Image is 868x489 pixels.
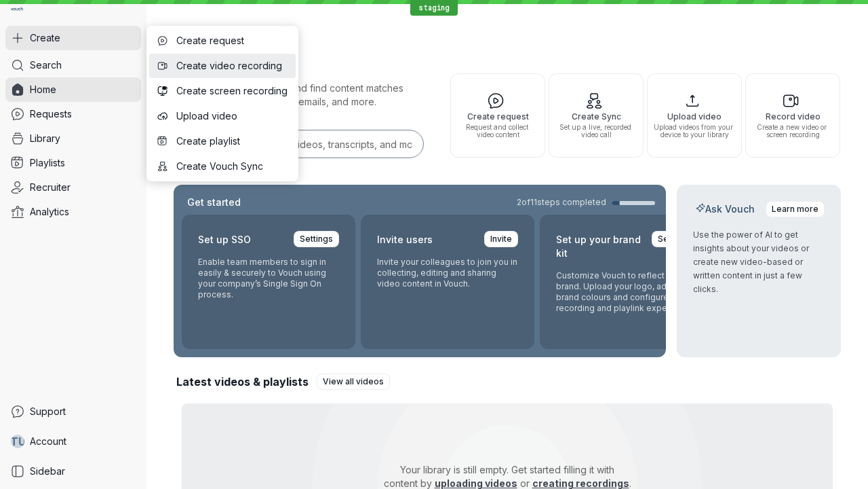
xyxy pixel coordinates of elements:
[176,109,288,123] span: Upload video
[456,124,539,139] span: Request and collect video content
[766,201,825,217] a: Learn more
[30,83,56,96] span: Home
[490,232,512,246] span: Invite
[176,34,288,48] span: Create request
[556,231,644,262] h2: Set up your brand kit
[456,112,539,121] span: Create request
[693,228,825,296] p: Use the power of AI to get insights about your videos or create new video-based or written conten...
[555,112,637,121] span: Create Sync
[653,124,736,139] span: Upload videos from your device to your library
[751,124,834,139] span: Create a new video or screen recording
[30,181,71,194] span: Recruiter
[5,459,141,484] a: Sidebar
[30,58,62,72] span: Search
[647,73,742,158] button: Upload videoUpload videos from your device to your library
[435,477,517,489] a: uploading videos
[556,270,697,314] p: Customize Vouch to reflect your brand. Upload your logo, adjust brand colours and configure the r...
[450,73,545,158] button: Create requestRequest and collect video content
[5,175,141,200] a: Recruiter
[772,202,818,216] span: Learn more
[5,429,141,454] a: TUAccount
[5,53,141,77] a: Search
[652,231,697,247] a: Settings
[198,257,339,300] p: Enable team members to sign in easily & securely to Vouch using your company’s Single Sign On pro...
[300,232,333,246] span: Settings
[30,107,72,121] span: Requests
[5,200,141,224] a: Analytics
[30,405,66,418] span: Support
[18,435,26,448] span: U
[149,129,296,153] button: Create playlist
[149,104,296,128] button: Upload video
[176,134,288,148] span: Create playlist
[176,374,309,389] h2: Latest videos & playlists
[149,54,296,78] button: Create video recording
[517,197,655,208] a: 2of11steps completed
[751,112,834,121] span: Record video
[5,399,141,424] a: Support
[176,84,288,98] span: Create screen recording
[5,5,28,15] a: Go to homepage
[149,79,296,103] button: Create screen recording
[323,375,384,388] span: View all videos
[658,232,691,246] span: Settings
[174,27,841,65] h1: Hi, Test!
[30,31,60,45] span: Create
[176,59,288,73] span: Create video recording
[5,77,141,102] a: Home
[176,160,288,173] span: Create Vouch Sync
[184,196,243,209] h2: Get started
[174,81,426,109] p: Search for any keywords and find content matches through transcriptions, user emails, and more.
[5,126,141,151] a: Library
[149,154,296,179] button: Create Vouch Sync
[30,205,69,219] span: Analytics
[517,197,606,208] span: 2 of 11 steps completed
[745,73,840,158] button: Record videoCreate a new video or screen recording
[549,73,644,158] button: Create SyncSet up a live, recorded video call
[294,231,339,247] a: Settings
[149,29,296,53] button: Create request
[532,477,629,489] a: creating recordings
[5,151,141,175] a: Playlists
[555,124,637,139] span: Set up a live, recorded video call
[317,374,390,390] a: View all videos
[30,465,65,478] span: Sidebar
[377,231,433,249] h2: Invite users
[5,102,141,126] a: Requests
[653,112,736,121] span: Upload video
[30,435,66,448] span: Account
[30,132,60,145] span: Library
[30,156,65,170] span: Playlists
[484,231,518,247] a: Invite
[693,202,757,216] h2: Ask Vouch
[5,26,141,50] button: Create
[198,231,251,249] h2: Set up SSO
[377,257,518,289] p: Invite your colleagues to join you in collecting, editing and sharing video content in Vouch.
[10,435,18,448] span: T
